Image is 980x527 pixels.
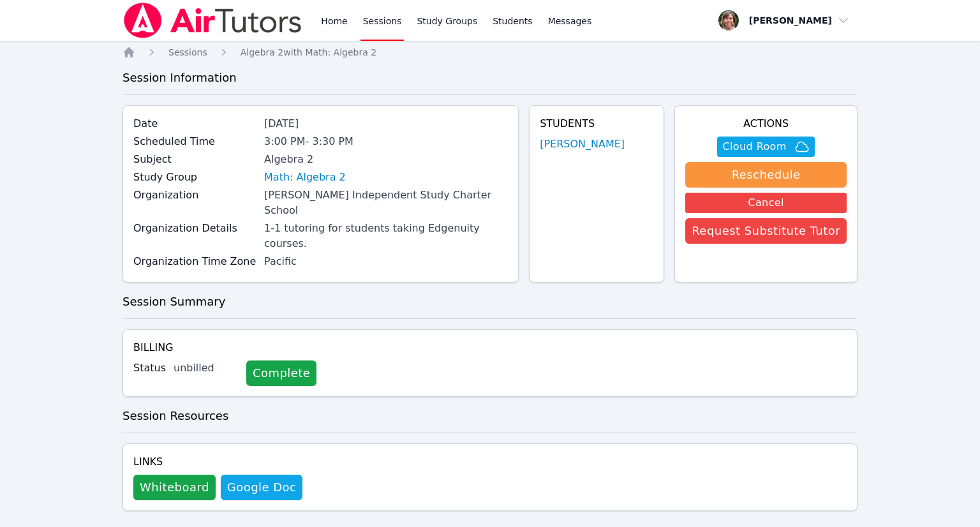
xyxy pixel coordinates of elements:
a: Complete [246,360,316,386]
span: Sessions [168,47,207,57]
div: Algebra 2 [264,152,508,167]
label: Organization Time Zone [133,254,256,269]
label: Organization [133,188,256,203]
h3: Session Information [122,69,857,87]
button: Cancel [685,193,847,213]
button: Cloud Room [717,137,814,157]
h3: Session Resources [122,407,857,425]
label: Organization Details [133,221,256,236]
a: Google Doc [221,475,302,500]
label: Subject [133,152,256,167]
div: unbilled [174,360,236,376]
h4: Links [133,454,302,470]
h4: Students [540,116,653,131]
h4: Billing [133,340,847,355]
span: Cloud Room [722,139,786,154]
h4: Actions [685,116,847,131]
div: [DATE] [264,116,508,131]
a: Sessions [168,46,207,59]
span: Algebra 2 with Math: Algebra 2 [241,47,376,57]
img: Air Tutors [122,3,303,38]
label: Status [133,360,166,376]
button: Reschedule [685,162,847,188]
button: Whiteboard [133,475,216,500]
div: Pacific [264,254,508,269]
h3: Session Summary [122,293,857,311]
div: 1-1 tutoring for students taking Edgenuity courses. [264,221,508,251]
a: [PERSON_NAME] [540,137,625,152]
label: Date [133,116,256,131]
button: Request Substitute Tutor [685,218,847,244]
nav: Breadcrumb [122,46,857,59]
a: Math: Algebra 2 [264,170,346,185]
span: Messages [548,15,592,27]
a: Algebra 2with Math: Algebra 2 [241,46,376,59]
div: [PERSON_NAME] Independent Study Charter School [264,188,508,218]
label: Scheduled Time [133,134,256,149]
div: 3:00 PM - 3:30 PM [264,134,508,149]
label: Study Group [133,170,256,185]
